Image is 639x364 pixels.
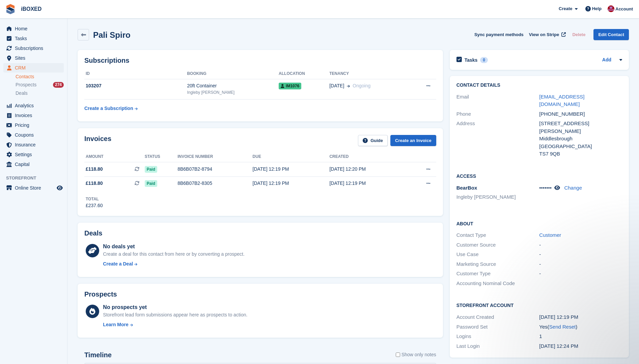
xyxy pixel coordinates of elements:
div: Last Login [456,342,539,350]
a: menu [3,140,64,149]
div: Customer Type [456,270,539,278]
a: Contacts [16,74,64,80]
div: - [539,270,622,278]
label: Show only notes [396,351,436,358]
div: No deals yet [103,243,244,251]
div: [DATE] 12:19 PM [253,180,330,187]
div: Password Set [456,323,539,331]
span: £118.80 [86,180,103,187]
a: [EMAIL_ADDRESS][DOMAIN_NAME] [539,94,584,107]
div: Create a deal for this contact from here or by converting a prospect. [103,251,244,258]
span: Tasks [15,34,55,43]
span: Home [15,24,55,33]
span: View on Stripe [529,31,559,38]
div: 274 [53,82,64,88]
span: Online Store [15,183,55,193]
a: Learn More [103,321,247,328]
div: Customer Source [456,241,539,249]
th: Status [145,151,178,162]
a: View on Stripe [526,29,567,40]
th: Created [329,151,406,162]
span: Analytics [15,101,55,110]
h2: About [456,220,622,227]
a: Change [564,185,582,191]
h2: Tasks [465,57,478,63]
span: [DATE] [329,82,344,89]
span: Sites [15,53,55,63]
a: Edit Contact [593,29,629,40]
a: Prospects 274 [16,81,64,88]
a: menu [3,24,64,33]
span: Insurance [15,140,55,149]
div: £237.60 [86,202,103,209]
a: Preview store [56,184,64,192]
a: menu [3,44,64,53]
th: Due [253,151,330,162]
span: Pricing [15,120,55,130]
a: Customer [539,232,561,238]
a: Add [602,56,611,64]
div: Use Case [456,251,539,258]
h2: Access [456,172,622,179]
span: Help [592,5,602,12]
span: Storefront [6,175,67,181]
a: menu [3,183,64,193]
div: - [539,241,622,249]
div: [DATE] 12:20 PM [329,166,406,173]
a: menu [3,101,64,110]
div: Account Created [456,313,539,321]
div: 8B6B07B2-8305 [177,180,252,187]
div: Marketing Source [456,260,539,268]
span: Account [615,6,633,12]
th: Amount [84,151,145,162]
div: Storefront lead form submissions appear here as prospects to action. [103,311,247,318]
div: [GEOGRAPHIC_DATA] [539,143,622,150]
div: Middlesbrough [539,135,622,143]
div: 8B6B07B2-8794 [177,166,252,173]
h2: Contact Details [456,83,622,88]
span: £118.80 [86,166,103,173]
a: menu [3,63,64,73]
time: 2025-08-23 11:24:17 UTC [539,343,578,349]
a: menu [3,120,64,130]
span: Subscriptions [15,44,55,53]
th: Allocation [279,68,329,79]
div: Learn More [103,321,128,328]
span: Prospects [16,82,36,88]
a: iBOXED [18,3,44,15]
span: ••••••• [539,185,552,191]
th: Tenancy [329,68,409,79]
div: Accounting Nominal Code [456,280,539,287]
div: TS7 9QB [539,150,622,158]
input: Show only notes [396,351,400,358]
div: 103207 [84,82,187,89]
div: Total [86,196,103,202]
div: Contact Type [456,231,539,239]
span: ( ) [548,324,577,330]
a: menu [3,53,64,63]
div: 1 [539,333,622,340]
a: Guide [358,135,388,146]
h2: Storefront Account [456,302,622,308]
a: menu [3,150,64,159]
span: IM1076 [279,83,301,89]
th: ID [84,68,187,79]
div: Phone [456,110,539,118]
div: 20ft Container [187,82,279,89]
div: 0 [480,57,488,63]
a: Create an Invoice [390,135,436,146]
a: Create a Subscription [84,102,138,115]
a: menu [3,111,64,120]
li: Ingleby [PERSON_NAME] [456,193,539,201]
div: [DATE] 12:19 PM [539,313,622,321]
a: menu [3,34,64,43]
h2: Subscriptions [84,57,436,64]
div: [DATE] 12:19 PM [253,166,330,173]
a: menu [3,130,64,140]
h2: Timeline [84,351,112,359]
div: [STREET_ADDRESS][PERSON_NAME] [539,120,622,135]
div: No prospects yet [103,303,247,311]
span: CRM [15,63,55,73]
span: Paid [145,166,157,173]
div: [PHONE_NUMBER] [539,110,622,118]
